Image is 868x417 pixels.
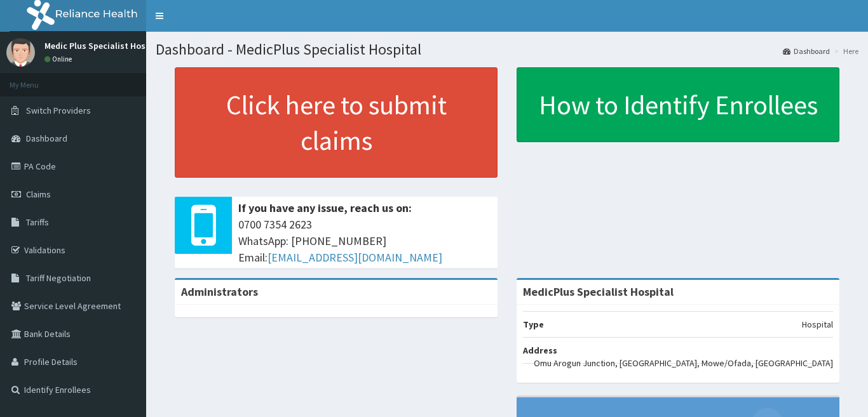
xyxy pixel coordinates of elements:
[517,67,839,142] a: How to Identify Enrollees
[783,46,830,56] a: Dashboard
[802,318,833,331] p: Hospital
[181,284,258,299] b: Administrators
[534,357,833,369] p: Omu Arogun Junction, [GEOGRAPHIC_DATA], Mowe/Ofada, [GEOGRAPHIC_DATA]
[175,67,498,178] a: Click here to submit claims
[26,272,91,284] span: Tariff Negotiation
[44,55,75,63] a: Online
[26,133,67,144] span: Dashboard
[523,319,544,330] b: Type
[268,250,442,265] a: [EMAIL_ADDRESS][DOMAIN_NAME]
[238,201,412,215] b: If you have any issue, reach us on:
[238,216,491,265] span: 0700 7354 2623 WhatsApp: [PHONE_NUMBER] Email:
[156,41,858,58] h1: Dashboard - MedicPlus Specialist Hospital
[26,105,91,116] span: Switch Providers
[523,284,674,299] strong: MedicPlus Specialist Hospital
[523,345,557,356] b: Address
[26,189,51,200] span: Claims
[26,216,49,228] span: Tariffs
[6,38,35,67] img: User Image
[44,41,165,50] p: Medic Plus Specialist Hospital
[831,46,858,56] li: Here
